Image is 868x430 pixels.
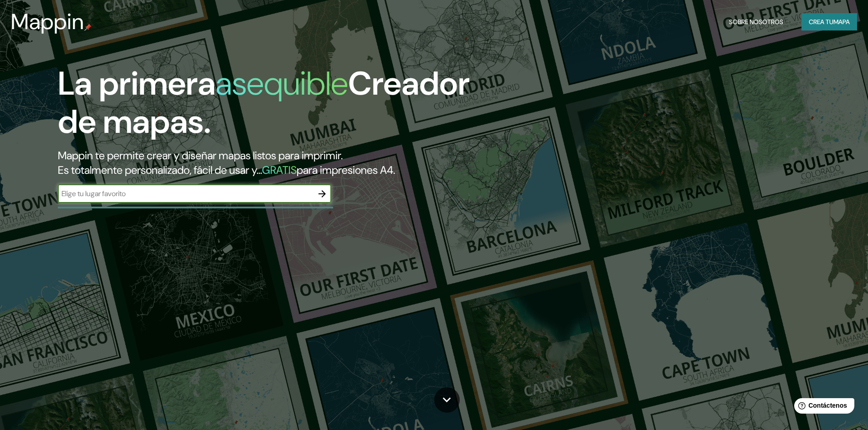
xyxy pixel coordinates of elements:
iframe: Lanzador de widgets de ayuda [787,395,858,420]
font: para impresiones A4. [297,163,395,177]
font: asequible [216,62,348,105]
font: Sobre nosotros [729,18,783,26]
img: pin de mapeo [84,24,92,31]
font: GRATIS [262,163,297,177]
button: Sobre nosotros [725,13,787,30]
font: Mappin te permite crear y diseñar mapas listos para imprimir. [58,148,343,162]
font: Es totalmente personalizado, fácil de usar y... [58,163,262,177]
button: Crea tumapa [801,13,857,30]
font: La primera [58,62,216,105]
font: mapa [833,18,850,26]
input: Elige tu lugar favorito [58,188,313,199]
font: Mappin [11,7,84,36]
font: Crea tu [809,18,833,26]
font: Creador de mapas. [58,62,470,143]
